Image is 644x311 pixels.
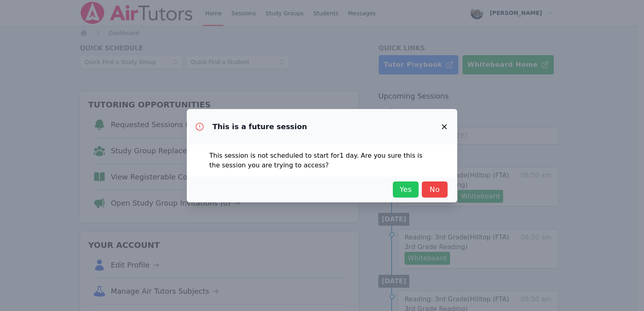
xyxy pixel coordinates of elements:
p: This session is not scheduled to start for 1 day . Are you sure this is the session you are tryin... [209,151,435,170]
button: Yes [393,181,419,198]
span: No [426,184,444,195]
span: Yes [397,184,415,195]
h3: This is a future session [213,122,307,132]
button: No [422,181,448,198]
